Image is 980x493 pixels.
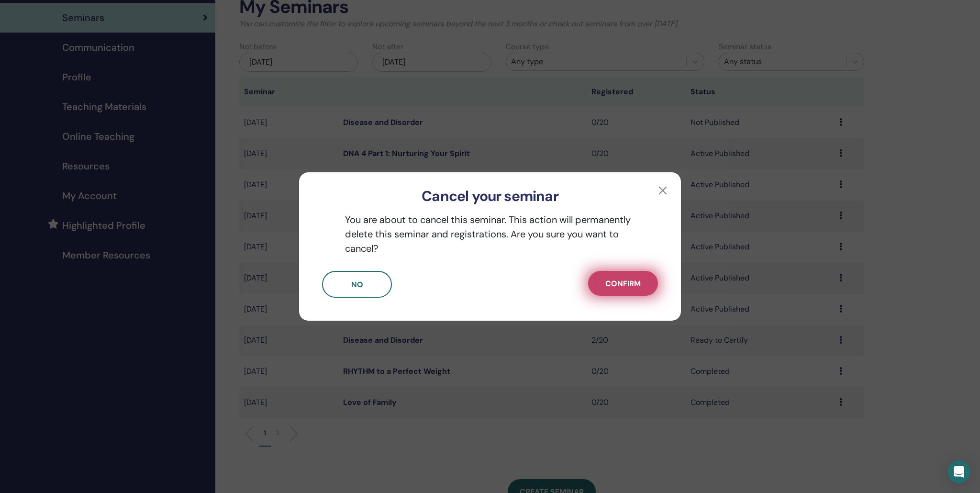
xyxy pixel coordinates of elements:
p: You are about to cancel this seminar. This action will permanently delete this seminar and regist... [322,213,658,256]
button: Confirm [588,271,658,296]
span: Confirm [605,279,641,289]
button: No [322,271,392,298]
span: No [351,280,363,290]
h3: Cancel your seminar [314,188,666,205]
div: Open Intercom Messenger [947,460,970,483]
